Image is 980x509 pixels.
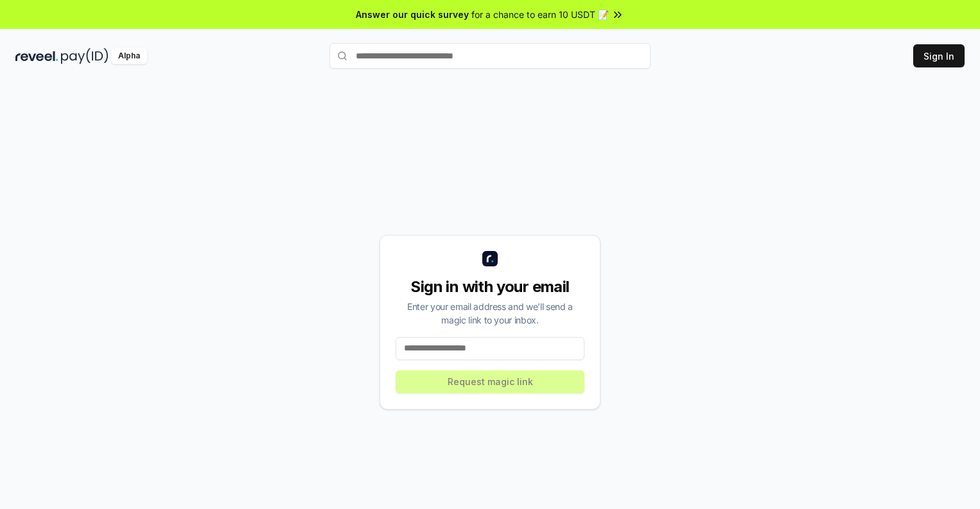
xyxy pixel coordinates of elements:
[356,8,469,21] span: Answer our quick survey
[482,251,498,266] img: logo_small
[471,8,609,21] span: for a chance to earn 10 USDT 📝
[396,277,584,297] div: Sign in with your email
[396,300,584,327] div: Enter your email address and we’ll send a magic link to your inbox.
[61,48,109,64] img: pay_id
[111,48,147,64] div: Alpha
[913,44,965,67] button: Sign In
[15,48,58,64] img: reveel_dark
